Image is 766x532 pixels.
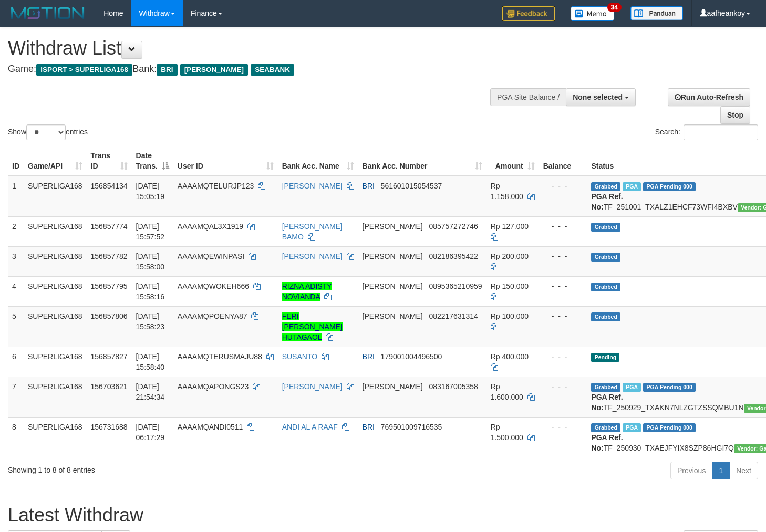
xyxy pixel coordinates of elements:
span: 156857827 [91,352,128,361]
span: BRI [363,352,375,361]
span: Marked by aafchhiseyha [623,383,641,392]
a: [PERSON_NAME] [282,182,343,190]
td: 8 [8,417,24,457]
span: Grabbed [591,253,620,262]
td: 4 [8,276,24,306]
span: Marked by aafsengchandara [623,182,641,191]
select: Showentries [26,124,66,140]
th: Amount: activate to sort column ascending [486,146,539,176]
td: SUPERLIGA168 [24,176,87,217]
span: [PERSON_NAME] [363,312,423,320]
span: Grabbed [591,312,620,321]
span: AAAAMQTERUSMAJU88 [178,352,262,361]
td: SUPERLIGA168 [24,246,87,276]
span: [PERSON_NAME] [363,222,423,231]
div: - - - [543,251,583,262]
span: SEABANK [251,64,294,76]
div: - - - [543,422,583,432]
a: Stop [720,106,750,124]
span: 156857774 [91,222,128,231]
button: None selected [566,88,636,106]
span: 156857782 [91,252,128,260]
span: Rp 1.158.000 [491,182,523,201]
div: - - - [543,181,583,191]
th: Date Trans.: activate to sort column descending [132,146,173,176]
span: Copy 083167005358 to clipboard [429,382,478,391]
span: Copy 082217631314 to clipboard [429,312,478,320]
h1: Withdraw List [8,38,500,59]
span: Copy 085757272746 to clipboard [429,222,478,231]
span: None selected [573,93,623,101]
span: PGA Pending [643,182,696,191]
span: AAAAMQEWINPASI [178,252,244,260]
span: 156857795 [91,282,128,290]
a: ANDI AL A RAAF [282,423,338,431]
span: Grabbed [591,283,620,291]
span: 156703621 [91,382,128,391]
div: - - - [543,221,583,232]
span: [DATE] 15:58:40 [136,352,165,371]
div: - - - [543,351,583,362]
span: Copy 561601015054537 to clipboard [381,182,442,190]
span: [DATE] 21:54:34 [136,382,165,401]
span: [PERSON_NAME] [363,382,423,391]
b: PGA Ref. No: [591,433,623,452]
th: Bank Acc. Name: activate to sort column ascending [278,146,358,176]
a: Next [729,462,758,479]
span: Copy 082186395422 to clipboard [429,252,478,260]
span: AAAAMQWOKEH666 [178,282,249,290]
a: FERI [PERSON_NAME] HUTAGAOL [282,312,343,341]
span: PGA Pending [643,423,696,432]
td: SUPERLIGA168 [24,216,87,246]
a: RIZNA ADISTY NOVIANDA [282,282,332,301]
img: MOTION_logo.png [8,5,88,21]
th: ID [8,146,24,176]
span: Pending [591,353,619,362]
b: PGA Ref. No: [591,192,623,211]
td: 3 [8,246,24,276]
a: Previous [670,462,712,479]
span: BRI [363,423,375,431]
th: Balance [539,146,587,176]
span: AAAAMQTELURJP123 [178,182,254,190]
img: panduan.png [630,6,683,20]
a: [PERSON_NAME] [282,382,343,391]
span: PGA Pending [643,383,696,392]
span: AAAAMQAL3X1919 [178,222,243,231]
span: Rp 1.600.000 [491,382,523,401]
img: Button%20Memo.svg [571,6,615,21]
h1: Latest Withdraw [8,505,758,526]
span: Grabbed [591,223,620,232]
span: Rp 100.000 [491,312,529,320]
a: [PERSON_NAME] BAMO [282,222,343,241]
span: 156731688 [91,423,128,431]
span: Copy 179001004496500 to clipboard [381,352,442,361]
span: Copy 0895365210959 to clipboard [429,282,482,290]
b: PGA Ref. No: [591,393,623,412]
label: Search: [655,124,758,140]
span: Rp 200.000 [491,252,529,260]
span: [DATE] 15:58:16 [136,282,165,301]
span: 156857806 [91,312,128,320]
a: Run Auto-Refresh [668,88,750,106]
span: AAAAMQPOENYA87 [178,312,247,320]
div: PGA Site Balance / [490,88,566,106]
td: 1 [8,176,24,217]
a: 1 [712,462,730,479]
div: - - - [543,311,583,321]
td: 2 [8,216,24,246]
label: Show entries [8,124,88,140]
span: Rp 400.000 [491,352,529,361]
div: - - - [543,281,583,291]
span: [PERSON_NAME] [180,64,248,76]
span: [DATE] 15:57:52 [136,222,165,241]
div: - - - [543,381,583,392]
span: AAAAMQAPONGS23 [178,382,249,391]
div: Showing 1 to 8 of 8 entries [8,461,312,475]
td: 6 [8,347,24,377]
input: Search: [684,124,758,140]
span: Rp 1.500.000 [491,423,523,442]
td: SUPERLIGA168 [24,417,87,457]
th: Trans ID: activate to sort column ascending [87,146,132,176]
span: [PERSON_NAME] [363,282,423,290]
